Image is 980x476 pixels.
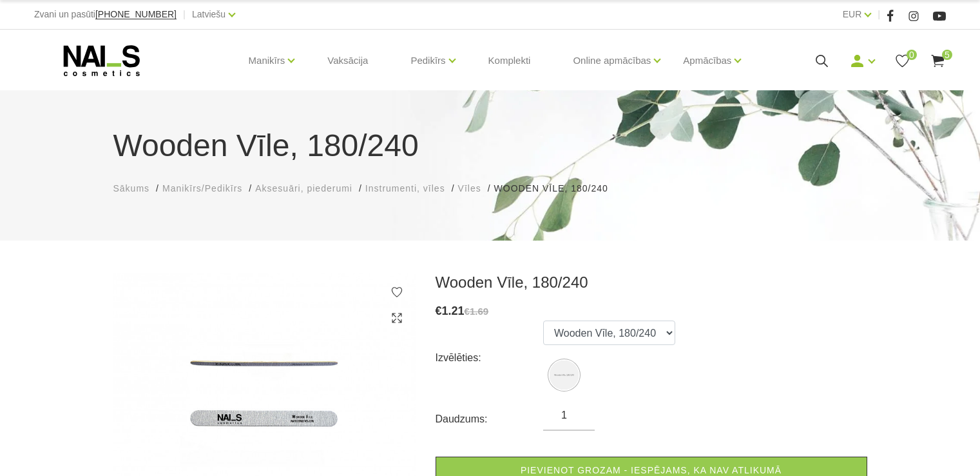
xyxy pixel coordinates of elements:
a: 5 [930,53,946,69]
li: Wooden Vīle, 180/240 [494,182,621,195]
a: Instrumenti, vīles [365,182,445,195]
span: 0 [907,50,917,60]
span: Vīles [458,183,481,193]
a: EUR [843,6,862,22]
span: | [878,6,880,23]
a: Komplekti [478,30,541,92]
span: Manikīrs/Pedikīrs [162,183,242,193]
label: Nav atlikumā [550,361,579,390]
a: Manikīrs [249,35,285,86]
a: Online apmācības [573,35,651,86]
span: Sākums [113,183,150,193]
span: Aksesuāri, piederumi [255,183,352,193]
img: Wooden Vīle, 180/240 [550,361,579,390]
a: [PHONE_NUMBER] [95,10,177,19]
a: Latviešu [192,6,226,22]
a: Vaksācija [317,30,378,92]
a: Apmācības [683,35,731,86]
a: Sākums [113,182,150,195]
s: €1.69 [465,306,489,317]
a: 0 [894,53,910,69]
span: [PHONE_NUMBER] [95,9,177,19]
span: 1.21 [442,304,465,317]
div: Izvēlēties: [436,348,544,368]
a: Pedikīrs [410,35,445,86]
a: Aksesuāri, piederumi [255,182,352,195]
h1: Wooden Vīle, 180/240 [113,123,867,169]
span: | [183,6,186,23]
div: Daudzums: [436,409,544,430]
span: 5 [942,50,952,60]
h3: Wooden Vīle, 180/240 [436,273,867,292]
a: Vīles [458,182,481,195]
span: € [436,304,442,317]
div: Zvani un pasūti [34,6,177,23]
span: Instrumenti, vīles [365,183,445,193]
a: Manikīrs/Pedikīrs [162,182,242,195]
